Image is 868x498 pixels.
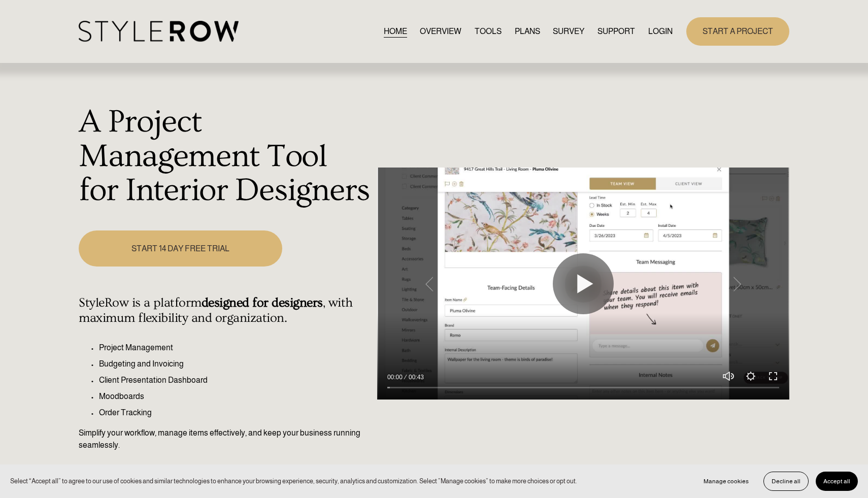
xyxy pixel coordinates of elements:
a: TOOLS [475,24,502,38]
p: Select “Accept all” to agree to our use of cookies and similar technologies to enhance your brows... [10,476,577,486]
span: Manage cookies [704,478,749,485]
a: OVERVIEW [420,24,461,38]
a: PLANS [515,24,540,38]
span: Accept all [823,478,850,485]
div: Duration [405,372,426,382]
p: Project Management [99,342,372,354]
img: StyleRow [79,21,239,42]
p: Client Presentation Dashboard [99,374,372,386]
a: HOME [384,24,407,38]
p: Budgeting and Invoicing [99,358,372,370]
a: SURVEY [553,24,584,38]
span: Decline all [772,478,800,485]
a: START A PROJECT [686,17,789,45]
span: SUPPORT [597,25,635,38]
h1: A Project Management Tool for Interior Designers [79,105,372,208]
a: START 14 DAY FREE TRIAL [79,230,282,267]
div: Current time [387,372,405,382]
p: Simplify your workflow, manage items effectively, and keep your business running seamlessly. [79,427,372,451]
button: Accept all [816,472,858,491]
strong: designed for designers [202,295,323,310]
input: Seek [387,384,779,391]
h4: StyleRow is a platform , with maximum flexibility and organization. [79,295,372,326]
a: LOGIN [648,24,673,38]
button: Manage cookies [696,472,756,491]
p: Moodboards [99,390,372,403]
p: Order Tracking [99,407,372,419]
button: Decline all [763,472,809,491]
button: Play [553,253,614,314]
a: folder dropdown [597,24,635,38]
